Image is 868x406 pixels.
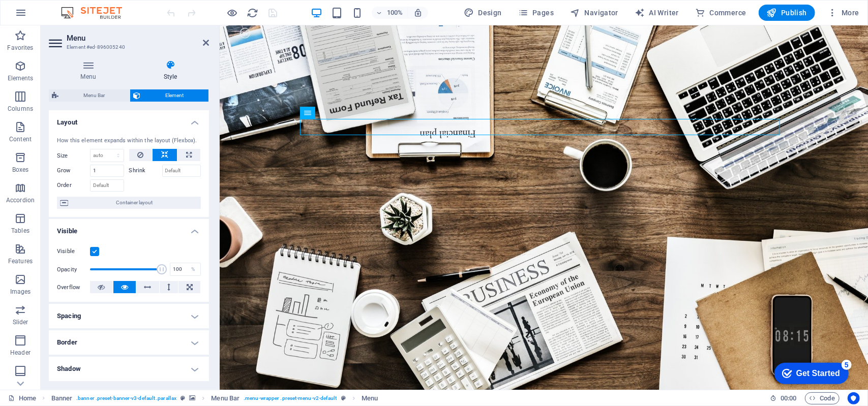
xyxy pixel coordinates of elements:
[181,395,185,401] i: This element is a customizable preset
[49,89,130,102] button: Menu Bar
[49,304,209,328] h4: Spacing
[691,5,751,21] button: Commerce
[51,392,378,404] nav: breadcrumb
[518,8,554,18] span: Pages
[247,7,259,19] i: Reload page
[90,179,124,192] input: Default
[130,89,208,102] button: Element
[90,165,124,177] input: Default
[57,165,90,177] label: Grow
[226,7,238,19] button: Click here to leave preview mode and continue editing
[362,392,378,404] span: Click to select. Double-click to edit
[49,110,209,129] h4: Layout
[11,227,29,235] p: Tables
[635,8,679,18] span: AI Writer
[695,8,746,18] span: Commerce
[570,8,618,18] span: Navigator
[132,60,209,81] h4: Style
[10,288,31,296] p: Images
[8,105,33,113] p: Columns
[67,43,189,52] h3: Element #ed-896005240
[62,89,127,102] span: Menu Bar
[162,165,201,177] input: Default
[10,349,31,357] p: Header
[143,89,205,102] span: Element
[129,165,162,177] label: Shrink
[30,11,74,20] div: Get Started
[57,267,90,272] label: Opacity
[8,257,33,265] p: Features
[341,395,346,401] i: This element is a customizable preset
[57,197,201,209] button: Container layout
[387,7,403,19] h6: 100%
[244,392,337,404] span: . menu-wrapper .preset-menu-v2-default
[49,60,132,81] h4: Menu
[58,7,135,19] img: Editor Logo
[49,330,209,355] h4: Border
[460,5,506,21] div: Design (Ctrl+Alt+Y)
[781,392,796,404] span: 00 00
[49,219,209,237] h4: Visible
[76,392,176,404] span: . banner .preset-banner-v3-default .parallax
[186,263,200,275] div: %
[67,34,209,43] h2: Menu
[464,8,502,18] span: Design
[460,5,506,21] button: Design
[8,74,34,82] p: Elements
[767,8,807,18] span: Publish
[848,392,860,404] button: Usercentrics
[759,5,815,21] button: Publish
[514,5,558,21] button: Pages
[57,245,90,258] label: Visible
[211,392,240,404] span: Click to select. Double-click to edit
[247,7,259,19] button: reload
[57,137,201,145] div: How this element expands within the layout (Flexbox).
[8,392,36,404] a: Click to cancel selection. Double-click to open Pages
[13,318,28,326] p: Slider
[7,44,33,52] p: Favorites
[827,8,859,18] span: More
[12,166,29,174] p: Boxes
[770,392,797,404] h6: Session time
[6,196,35,204] p: Accordion
[57,179,90,192] label: Order
[51,392,73,404] span: Click to select. Double-click to edit
[372,7,408,19] button: 100%
[189,395,195,401] i: This element contains a background
[75,2,85,12] div: 5
[805,392,840,404] button: Code
[810,392,835,404] span: Code
[413,8,423,17] i: On resize automatically adjust zoom level to fit chosen device.
[49,357,209,381] h4: Shadow
[57,282,90,294] label: Overflow
[71,197,198,209] span: Container layout
[57,153,90,159] label: Size
[788,394,789,402] span: :
[566,5,622,21] button: Navigator
[823,5,863,21] button: More
[8,5,82,26] div: Get Started 5 items remaining, 0% complete
[9,135,32,143] p: Content
[631,5,683,21] button: AI Writer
